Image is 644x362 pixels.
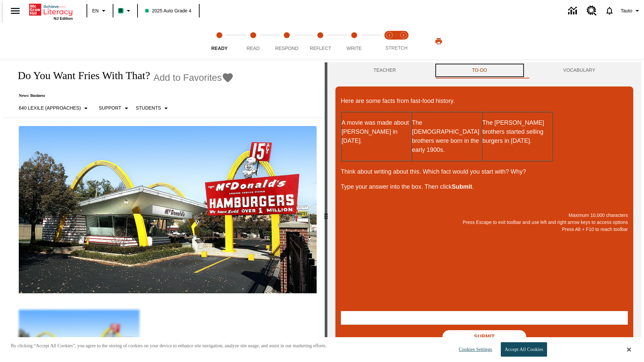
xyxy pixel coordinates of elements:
button: Close [627,347,631,353]
p: Maximum 10,000 characters [341,212,628,219]
div: reading [3,62,325,359]
h1: Do You Want Fries With That? [11,69,150,82]
button: Select Lexile, 640 Lexile (Approaches) [16,102,93,114]
img: One of the first McDonald's stores, with the iconic red sign and golden arches. [19,126,317,294]
span: EN [92,7,99,14]
span: Respond [275,46,298,51]
div: Home [29,2,73,20]
p: By clicking “Accept All Cookies”, you agree to the storing of cookies on your device to enhance s... [11,343,327,349]
button: Respond step 3 of 5 [267,23,306,60]
p: Support [99,105,121,112]
button: Print [428,35,449,47]
button: Ready step 1 of 5 [200,23,239,60]
p: Here are some facts from fast-food history. [341,97,628,106]
span: Tauto [621,7,632,14]
button: VOCABULARY [525,62,633,78]
span: Read [247,46,260,51]
div: activity [327,62,641,362]
button: Cookies Settings [453,343,495,356]
button: Add to Favorites - Do You Want Fries With That? [153,72,234,83]
span: 2025 Auto Grade 4 [145,7,192,14]
strong: Submit [452,183,472,190]
button: Accept All Cookies [501,342,547,357]
button: Scaffolds, Support [96,102,133,114]
div: Instructional Panel Tabs [335,62,633,78]
button: Open side menu [5,1,25,21]
span: Ready [211,46,228,51]
p: Press Escape to exit toolbar and use left and right arrow keys to access options [341,219,628,226]
text: 1 [388,34,390,37]
a: Resource Center, Will open in new tab [583,2,601,20]
p: Think about writing about this. Which fact would you start with? Why? [341,167,628,176]
span: Reflect [310,46,331,51]
button: Write step 5 of 5 [335,23,374,60]
span: NJ Edition [54,16,73,20]
button: Read step 2 of 5 [233,23,272,60]
p: A movie was made about [PERSON_NAME] in [DATE]. [341,118,411,145]
p: The [PERSON_NAME] brothers started selling burgers in [DATE]. [482,118,552,145]
a: Data Center [564,2,583,20]
button: Stretch Respond step 2 of 2 [394,23,413,60]
body: Maximum 10,000 characters Press Escape to exit toolbar and use left and right arrow keys to acces... [3,5,98,11]
p: News: Business [11,93,234,98]
button: Select Student [133,102,173,114]
button: Profile/Settings [618,5,644,17]
div: Press Enter or Spacebar and then press right and left arrow keys to move the slider [325,62,327,362]
p: The [DEMOGRAPHIC_DATA] brothers were born in the early 1900s. [412,118,482,155]
button: Boost Class color is mint green. Change class color [115,5,135,17]
p: Students [136,105,161,112]
button: Language: EN, Select a language [89,5,111,17]
text: 2 [402,34,404,37]
a: Notifications [601,2,618,19]
p: Press Alt + F10 to reach toolbar [341,226,628,233]
button: Reflect step 4 of 5 [301,23,340,60]
button: Submit [442,330,526,344]
p: 640 Lexile (Approaches) [19,105,81,112]
button: TO-DO [434,62,525,78]
span: B [119,6,122,15]
span: Add to Favorites [153,72,222,83]
button: Stretch Read step 1 of 2 [380,23,399,60]
span: Write [346,46,362,51]
span: STRETCH [385,45,408,51]
button: Teacher [335,62,434,78]
p: Type your answer into the box. Then click . [341,182,628,191]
